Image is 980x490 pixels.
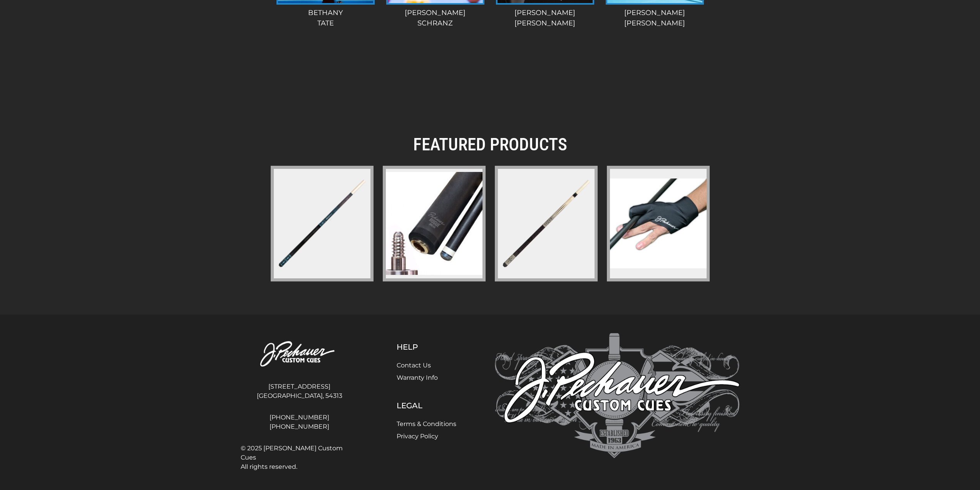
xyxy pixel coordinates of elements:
[241,422,358,431] a: [PHONE_NUMBER]
[274,8,377,29] div: Bethany Tate
[397,420,456,428] a: Terms & Conditions
[241,379,358,404] address: [STREET_ADDRESS] [GEOGRAPHIC_DATA], 54313
[386,172,482,275] img: pechauer-piloted-rogue-carbon-break-shaft-pro-series
[241,333,358,376] img: Pechauer Custom Cues
[397,433,438,440] a: Privacy Policy
[397,401,456,410] h5: Legal
[241,413,358,422] a: [PHONE_NUMBER]
[272,173,372,273] img: pl-31-limited-edition
[271,134,710,155] h2: FEATURED PRODUCTS
[271,166,374,281] a: pl-31-limited-edition
[384,8,487,29] div: [PERSON_NAME] Schranz
[496,173,596,273] img: jp-series-r-jp24-r
[397,362,431,369] a: Contact Us
[603,8,707,29] div: [PERSON_NAME] [PERSON_NAME]
[495,333,740,458] img: Pechauer Custom Cues
[607,166,710,281] a: pechauer-glove-copy
[397,342,456,352] h5: Help
[383,166,486,281] a: pechauer-piloted-rogue-carbon-break-shaft-pro-series
[241,444,358,471] span: © 2025 [PERSON_NAME] Custom Cues All rights reserved.
[397,374,438,381] a: Warranty Info
[493,8,597,29] div: [PERSON_NAME] [PERSON_NAME]
[610,178,707,268] img: pechauer-glove-copy
[495,166,598,281] a: jp-series-r-jp24-r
